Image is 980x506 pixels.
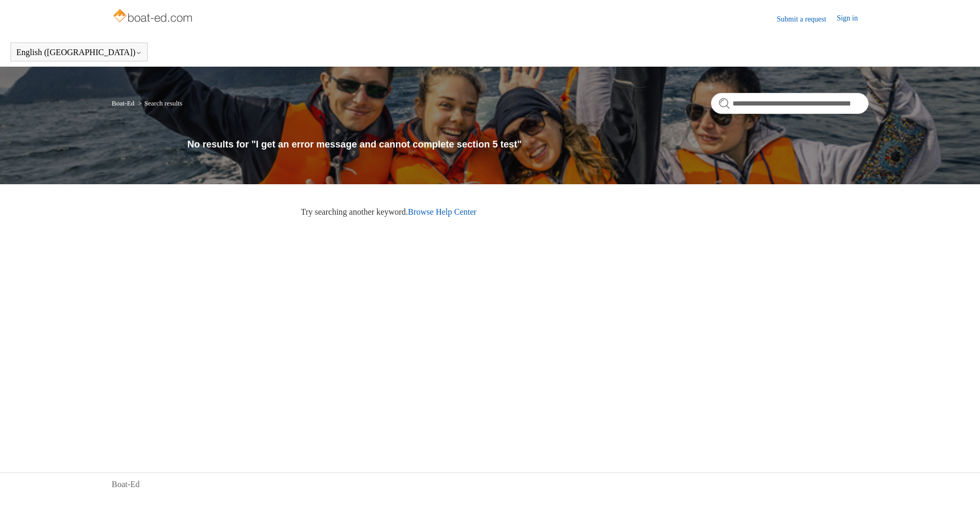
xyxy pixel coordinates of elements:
[711,93,869,114] input: Search
[112,6,195,27] img: Boat-Ed Help Center home page
[112,99,137,107] li: Boat-Ed
[301,206,869,218] p: Try searching another keyword.
[112,99,135,107] a: Boat-Ed
[777,14,837,25] a: Submit a request
[16,48,142,57] button: English ([GEOGRAPHIC_DATA])
[112,478,140,491] a: Boat-Ed
[188,138,869,152] h1: No results for "I get an error message and cannot complete section 5 test"
[136,99,182,107] li: Search results
[837,13,868,25] a: Sign in
[408,207,477,216] a: Browse Help Center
